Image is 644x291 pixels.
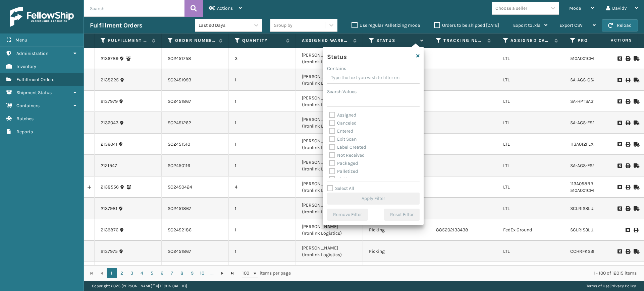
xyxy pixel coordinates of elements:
input: Type the text you wish to filter on [327,72,420,84]
label: Status [376,38,417,44]
td: 1 [229,91,296,112]
span: Batches [16,116,34,122]
label: Assigned Warehouse [302,38,350,44]
a: 2136789 [101,55,118,62]
a: 2137979 [101,98,118,105]
td: [PERSON_NAME] (Ironlink Logistics) [296,155,363,176]
a: 510A001CML [570,56,596,61]
a: 5 [147,268,157,278]
td: 1 [229,219,296,241]
i: Print BOL [626,78,630,82]
a: 2138225 [101,77,119,83]
a: 6 [157,268,167,278]
i: Print Label [634,228,638,232]
a: SCLRIS3LU2001 [570,206,603,211]
td: [PERSON_NAME] (Ironlink Logistics) [296,262,363,284]
i: Print BOL [626,206,630,211]
td: LTL [497,198,564,219]
a: 113A012FLX [570,141,594,147]
a: 2138556 [101,184,119,191]
span: Export CSV [559,22,583,28]
a: Terms of Use [586,284,609,288]
label: Label Created [329,144,366,150]
i: Mark as Shipped [634,142,638,147]
div: 1 - 100 of 12015 items [300,270,637,277]
a: 2121947 [101,162,117,169]
td: LTL [497,48,564,69]
td: SO2452186 [162,219,229,241]
a: 9 [187,268,197,278]
span: Shipment Status [16,90,52,95]
a: SCLRIS3LU2001 [570,227,603,233]
td: SO2451867 [162,91,229,112]
td: [PERSON_NAME] (Ironlink Logistics) [296,112,363,134]
a: 2137975 [101,248,118,255]
a: 510A001CML: 2 [570,188,601,193]
span: Administration [16,51,48,56]
td: [PERSON_NAME] (Ironlink Logistics) [296,134,363,155]
td: [PERSON_NAME] (Ironlink Logistics) [296,241,363,262]
td: SO2451867 [162,198,229,219]
a: SA-AGS-QS3U5-JV [570,77,608,83]
span: Actions [590,35,636,46]
span: Inventory [16,64,36,69]
label: Exit Scan [329,136,357,142]
button: Reset Filter [384,209,420,221]
td: 1 [229,134,296,155]
a: 113A058BRN: 2 [570,181,601,187]
td: [PERSON_NAME] (Ironlink Logistics) [296,176,363,198]
div: Choose a seller [495,5,527,12]
i: Mark as Shipped [634,121,638,125]
td: Picking [363,262,430,284]
span: Reports [16,129,33,135]
td: [PERSON_NAME] (Ironlink Logistics) [296,48,363,69]
label: Search Values [327,88,357,95]
td: LTL [497,262,564,284]
label: Assigned Carrier Service [511,38,551,44]
td: LTL [497,176,564,198]
td: FedEx Ground [497,219,564,241]
a: 885202133438 [436,227,468,233]
a: 10 [197,268,207,278]
td: 1 [229,241,296,262]
label: Orders to be shipped [DATE] [434,22,499,28]
i: Request to Be Cancelled [618,121,622,125]
a: 2137981 [101,205,117,212]
td: SO2451510 [162,134,229,155]
a: CCHRFKS3BGEVA [570,248,607,254]
label: Order Number [175,38,216,44]
h4: Status [327,51,346,61]
i: Request to Be Cancelled [618,206,622,211]
i: Mark as Shipped [634,249,638,254]
i: Request to Be Cancelled [618,142,622,147]
td: SO2451867 [162,241,229,262]
span: Actions [217,5,233,11]
td: [PERSON_NAME] (Ironlink Logistics) [296,69,363,91]
span: Mode [569,5,581,11]
td: LTL [497,241,564,262]
a: 3 [127,268,137,278]
td: Picking [363,241,430,262]
i: Mark as Shipped [634,185,638,190]
div: Group by [274,22,292,29]
label: Picking [329,176,353,182]
button: Reload [602,19,638,31]
td: SO2450464 [162,262,229,284]
label: Product SKU [578,38,618,44]
span: Go to the last page [230,271,235,276]
a: SA-AGS-FS2U5-CY [570,163,608,168]
a: Privacy Policy [610,284,636,288]
td: 1 [229,69,296,91]
label: Fulfillment Order Id [108,38,149,44]
i: Mark as Shipped [634,206,638,211]
a: 2 [117,268,127,278]
td: [PERSON_NAME] (Ironlink Logistics) [296,91,363,112]
i: Print BOL [626,142,630,147]
td: 1 [229,198,296,219]
div: Last 90 Days [199,22,251,29]
a: 7 [167,268,177,278]
i: Print BOL [626,56,630,61]
td: 1 [229,262,296,284]
i: Mark as Shipped [634,99,638,104]
td: LTL [497,112,564,134]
